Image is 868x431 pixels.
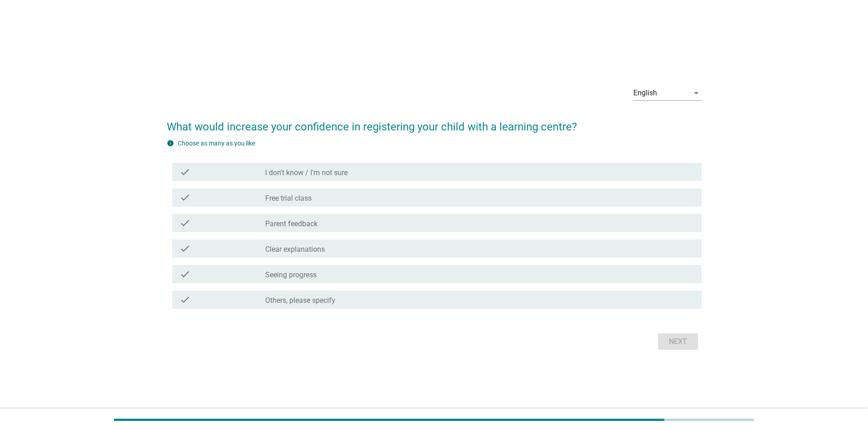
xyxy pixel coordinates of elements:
[180,269,190,280] i: check
[178,140,255,147] label: Choose as many as you like
[180,243,190,254] i: check
[265,270,317,280] label: Seeing progress
[167,140,174,147] i: info
[180,218,190,228] i: check
[265,168,348,177] label: I don't know / I'm not sure
[167,109,702,135] h2: What would increase your confidence in registering your child with a learning centre?
[265,219,318,228] label: Parent feedback
[265,194,312,203] label: Free trial class
[691,88,702,99] i: arrow_drop_down
[180,294,190,305] i: check
[265,245,325,254] label: Clear explanations
[633,89,657,97] div: English
[180,192,190,203] i: check
[180,166,190,177] i: check
[265,296,335,305] label: Others, please specify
